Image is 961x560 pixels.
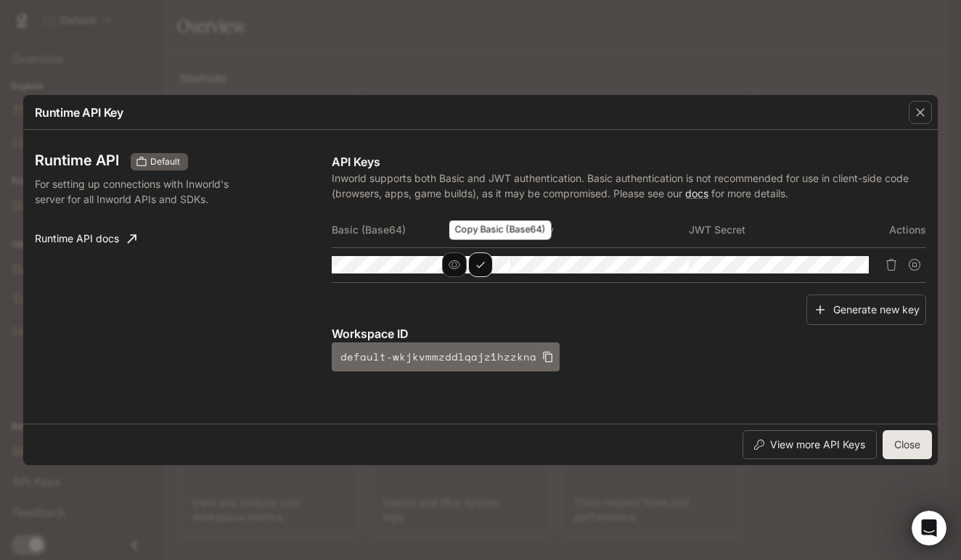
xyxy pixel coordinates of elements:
[131,153,188,170] div: These keys will apply to your current workspace only
[880,253,903,276] button: Delete API key
[912,511,946,545] iframe: Intercom live chat
[883,430,932,459] button: Close
[35,176,249,207] p: For setting up connections with Inworld's server for all Inworld APIs and SDKs.
[689,213,867,247] th: JWT Secret
[332,170,926,201] p: Inworld supports both Basic and JWT authentication. Basic authentication is not recommended for u...
[332,213,510,247] th: Basic (Base64)
[685,187,708,199] a: docs
[35,104,123,121] p: Runtime API Key
[449,221,552,240] div: Copy Basic (Base64)
[35,153,119,168] h3: Runtime API
[867,213,926,247] th: Actions
[510,213,689,247] th: JWT Key
[903,253,926,276] button: Suspend API key
[468,252,493,277] button: Copy Basic (Base64)
[144,155,186,168] span: Default
[806,295,926,326] button: Generate new key
[743,430,877,459] button: View more API Keys
[332,325,926,342] p: Workspace ID
[29,224,142,253] a: Runtime API docs
[332,342,560,371] button: default-wkjkvmmzddlqajz1hzzkna
[332,153,926,170] p: API Keys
